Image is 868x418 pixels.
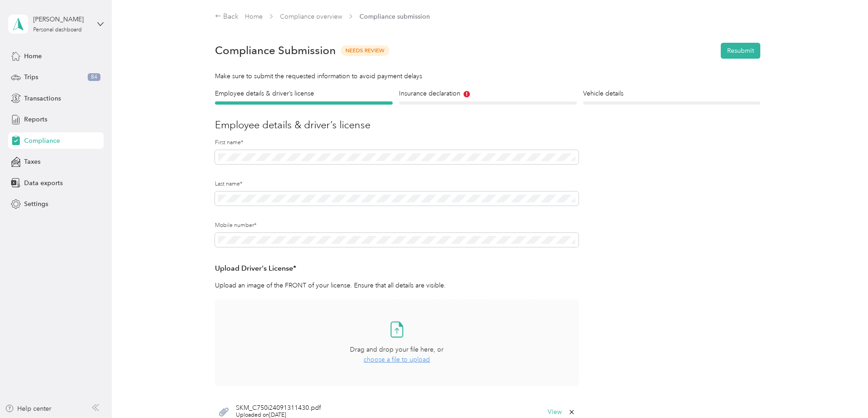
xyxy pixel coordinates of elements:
span: Needs Review [341,45,389,56]
span: choose a file to upload [364,356,430,363]
span: Taxes [24,157,40,166]
button: Resubmit [721,43,760,59]
label: Mobile number* [215,222,579,230]
span: Compliance submission [359,12,430,21]
div: [PERSON_NAME] [33,15,90,24]
h4: Insurance declaration [399,89,577,98]
span: Compliance [24,136,60,146]
span: Transactions [24,94,61,103]
a: Compliance overview [280,13,342,20]
iframe: Everlance-gr Chat Button Frame [817,367,868,418]
h3: Upload Driver's License* [215,263,579,274]
h4: Employee details & driver’s license [215,89,393,98]
button: Help center [5,404,51,413]
span: SKM_C750i24091311430.pdf [236,405,321,411]
span: Settings [24,199,48,209]
label: First name* [215,139,579,147]
a: Home [245,13,263,20]
p: Upload an image of the FRONT of your license. Ensure that all details are visible. [215,281,579,290]
span: Data exports [24,178,63,188]
span: Home [24,51,42,61]
button: View [548,409,562,415]
div: Back [215,11,239,22]
div: Make sure to submit the requested information to avoid payment delays [215,71,760,81]
label: Last name* [215,180,579,188]
span: Reports [24,115,47,124]
h3: Employee details & driver’s license [215,117,760,132]
span: Trips [24,72,38,82]
h1: Compliance Submission [215,44,336,57]
span: 84 [88,73,100,81]
div: Personal dashboard [33,27,82,33]
span: Drag and drop your file here, or [350,346,444,353]
span: Drag and drop your file here, orchoose a file to upload [215,300,578,385]
h4: Vehicle details [583,89,761,98]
